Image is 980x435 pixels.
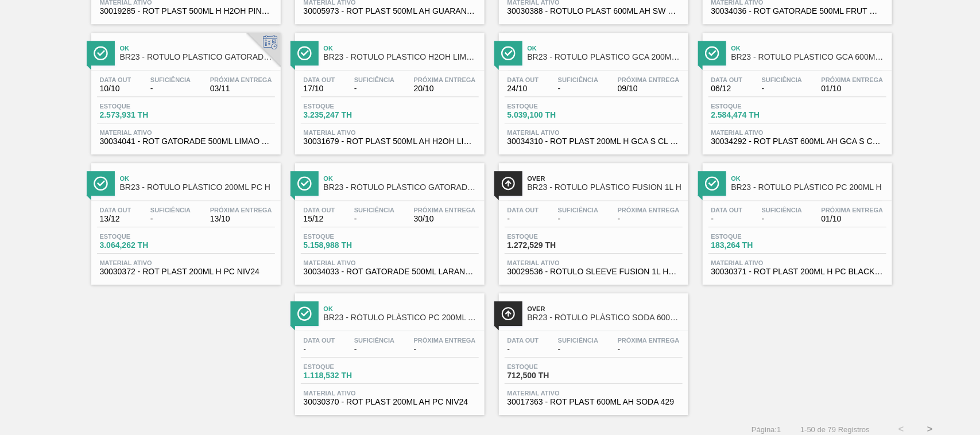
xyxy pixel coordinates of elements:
[501,46,516,60] img: Ícone
[501,306,516,321] img: Ícone
[324,305,479,312] span: Ok
[752,425,781,434] span: Página : 1
[210,207,272,213] span: Próxima Entrega
[304,398,476,406] span: 30030370 - ROT PLAST 200ML AH PC NIV24
[528,183,683,192] span: BR23 - RÓTULO PLÁSTICO FUSION 1L H
[711,207,743,213] span: Data out
[324,183,479,192] span: BR23 - RÓTULO PLÁSTICO GATORADE LARANJA 500ML H
[558,76,598,83] span: Suficiência
[711,111,792,119] span: 2.584,474 TH
[304,371,384,380] span: 1.118,532 TH
[100,111,180,119] span: 2.573,931 TH
[528,45,683,52] span: Ok
[210,84,272,93] span: 03/11
[711,241,792,250] span: 183,264 TH
[304,345,335,354] span: -
[528,313,683,322] span: BR23 - RÓTULO PLÁSTICO SODA 600ML AH
[508,84,539,93] span: 24/10
[762,215,802,223] span: -
[762,207,802,213] span: Suficiência
[120,175,275,182] span: Ok
[100,7,272,15] span: 30019285 - ROT PLAST 500ML H H2OH PINK 429
[618,207,680,213] span: Próxima Entrega
[100,259,272,266] span: Material ativo
[762,76,802,83] span: Suficiência
[354,345,394,354] span: -
[414,84,476,93] span: 20/10
[414,337,476,344] span: Próxima Entrega
[711,76,743,83] span: Data out
[528,53,683,61] span: BR23 - RÓTULO PLÁSTICO GCA 200ML H
[711,129,884,136] span: Material ativo
[100,241,180,250] span: 3.064,262 TH
[508,267,680,276] span: 30029536 - ROTULO SLEEVE FUSION 1L HULK
[414,207,476,213] span: Próxima Entrega
[618,345,680,354] span: -
[508,207,539,213] span: Data out
[618,337,680,344] span: Próxima Entrega
[354,337,394,344] span: Suficiência
[731,183,886,192] span: BR23 - RÓTULO PLÁSTICO PC 200ML H
[528,305,683,312] span: Over
[508,241,588,250] span: 1.272,529 TH
[100,207,131,213] span: Data out
[304,363,384,370] span: Estoque
[508,129,680,136] span: Material ativo
[731,175,886,182] span: Ok
[324,45,479,52] span: Ok
[528,175,683,182] span: Over
[508,137,680,146] span: 30034310 - ROT PLAST 200ML H GCA S CL NIV25
[731,45,886,52] span: Ok
[508,398,680,406] span: 30017363 - ROT PLAST 600ML AH SODA 429
[324,313,479,322] span: BR23 - RÓTULO PLÁSTICO PC 200ML AH
[558,337,598,344] span: Suficiência
[297,176,312,191] img: Ícone
[558,207,598,213] span: Suficiência
[508,111,588,119] span: 5.039,100 TH
[490,154,694,285] a: ÍconeOverBR23 - RÓTULO PLÁSTICO FUSION 1L HData out-Suficiência-Próxima Entrega-Estoque1.272,529 ...
[558,215,598,223] span: -
[711,267,884,276] span: 30030371 - ROT PLAST 200ML H PC BLACK NIV24
[618,215,680,223] span: -
[711,103,792,110] span: Estoque
[304,7,476,15] span: 30005973 - ROT PLAST 500ML AH GUARANA NG
[508,363,588,370] span: Estoque
[304,233,384,240] span: Estoque
[100,84,131,93] span: 10/10
[711,137,884,146] span: 30034292 - ROT PLAST 600ML AH GCA S CLAIM NIV25
[100,233,180,240] span: Estoque
[414,76,476,83] span: Próxima Entrega
[297,46,312,60] img: Ícone
[324,175,479,182] span: Ok
[150,84,191,93] span: -
[304,259,476,266] span: Material ativo
[304,215,335,223] span: 15/12
[762,84,802,93] span: -
[558,345,598,354] span: -
[286,285,490,415] a: ÍconeOkBR23 - RÓTULO PLÁSTICO PC 200ML AHData out-Suficiência-Próxima Entrega-Estoque1.118,532 TH...
[822,215,884,223] span: 01/10
[414,215,476,223] span: 30/10
[711,215,743,223] span: -
[304,137,476,146] span: 30031679 - ROT PLAST 500ML AH H2OH LIMONETO IN211
[354,76,394,83] span: Suficiência
[508,345,539,354] span: -
[304,390,476,397] span: Material ativo
[304,76,335,83] span: Data out
[705,46,719,60] img: Ícone
[210,76,272,83] span: Próxima Entrega
[297,306,312,321] img: Ícone
[304,267,476,276] span: 30034033 - ROT GATORADE 500ML LARANJA H NIV25
[354,215,394,223] span: -
[304,337,335,344] span: Data out
[304,241,384,250] span: 5.158,988 TH
[150,215,191,223] span: -
[508,233,588,240] span: Estoque
[618,84,680,93] span: 09/10
[83,154,286,285] a: ÍconeOkBR23 - RÓTULO PLÁSTICO 200ML PC HData out13/12Suficiência-Próxima Entrega13/10Estoque3.064...
[705,176,719,191] img: Ícone
[286,24,490,154] a: ÍconeOkBR23 - RÓTULO PLÁSTICO H2OH LIMONETO 500ML AHData out17/10Suficiência-Próxima Entrega20/10...
[501,176,516,191] img: Ícone
[508,371,588,380] span: 712,500 TH
[711,259,884,266] span: Material ativo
